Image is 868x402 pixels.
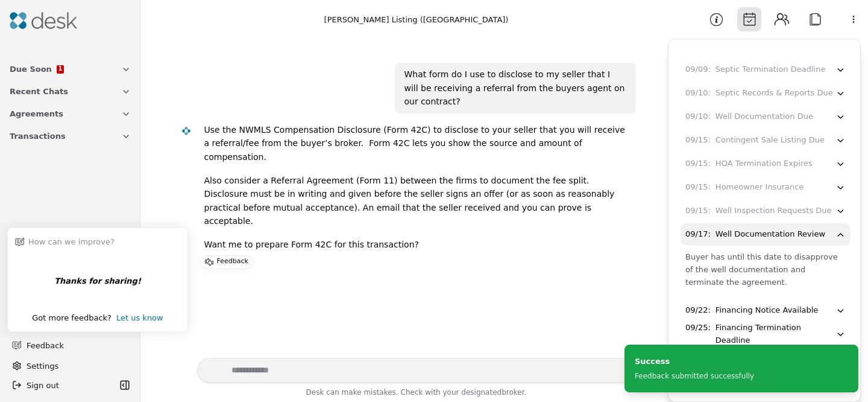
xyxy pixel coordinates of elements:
[681,106,851,128] button: 09/10:Well Documentation Due
[32,311,112,324] p: Got more feedback?
[10,85,68,98] span: Recent Chats
[10,130,66,142] span: Transactions
[685,304,711,317] div: 09/22 :
[2,58,138,80] button: Due Soon1
[685,87,711,100] div: 09/10 :
[27,379,59,392] span: Sign out
[197,386,636,402] div: Desk can make mistakes. Check with your broker.
[27,360,58,372] span: Settings
[715,228,825,241] div: Well Documentation Review
[204,174,626,228] p: Also consider a Referral Agreement (Form 11) between the firms to document the fee split. Disclos...
[2,103,138,125] button: Agreements
[685,228,711,241] div: 09/17 :
[10,63,52,75] span: Due Soon
[681,129,851,152] button: 09/15:Contingent Sale Listing Due
[685,63,711,76] div: 09/09 :
[5,334,131,356] button: Feedback
[715,134,825,147] div: Contingent Sale Listing Due
[7,375,116,395] button: Sign out
[58,66,62,72] span: 1
[217,256,248,268] p: Feedback
[204,123,626,164] p: Use the NWMLS Compensation Disclosure (Form 42C) to disclose to your seller that you will receive...
[681,223,851,246] button: 09/17:Well Documentation Review
[715,322,835,347] div: Financing Termination Deadline
[461,388,502,397] span: designated
[635,355,754,368] div: Success
[10,12,77,29] img: Desk
[7,356,133,375] button: Settings
[715,304,818,317] div: Financing Notice Available
[116,311,163,324] p: Let us know
[685,205,711,217] div: 09/15 :
[681,299,851,322] button: 09/22:Financing Notice Available
[685,158,711,170] div: 09/15 :
[27,339,124,352] span: Feedback
[685,250,846,289] div: Buyer has until this date to disapprove of the well documentation and terminate the agreement.
[715,158,813,170] div: HOA Termination Expires
[715,205,832,217] div: Well Inspection Requests Due
[635,370,754,382] div: Feedback submitted successfully
[54,275,141,287] p: Thanks for sharing!
[181,126,191,136] img: Desk
[685,110,711,123] div: 09/10 :
[681,323,851,345] button: 09/25:Financing Termination Deadline
[681,200,851,222] button: 09/15:Well Inspection Requests Due
[204,238,626,252] p: Want me to prepare Form 42C for this transaction?
[404,68,626,109] div: What form do I use to disclose to my seller that I will be receiving a referral from the buyers a...
[324,13,509,26] div: [PERSON_NAME] Listing ([GEOGRAPHIC_DATA])
[28,235,115,248] p: How can we improve?
[681,59,851,81] button: 09/09:Septic Termination Deadline
[681,176,851,199] button: 09/15:Homeowner Insurance
[715,110,813,123] div: Well Documentation Due
[2,125,138,147] button: Transactions
[681,82,851,104] button: 09/10:Septic Records & Reports Due
[197,358,636,383] textarea: Write your prompt here
[685,181,711,194] div: 09/15 :
[10,107,63,120] span: Agreements
[715,63,826,76] div: Septic Termination Deadline
[681,153,851,175] button: 09/15:HOA Termination Expires
[2,80,138,103] button: Recent Chats
[685,134,711,147] div: 09/15 :
[715,181,804,194] div: Homeowner Insurance
[715,87,833,100] div: Septic Records & Reports Due
[685,322,711,334] div: 09/25 :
